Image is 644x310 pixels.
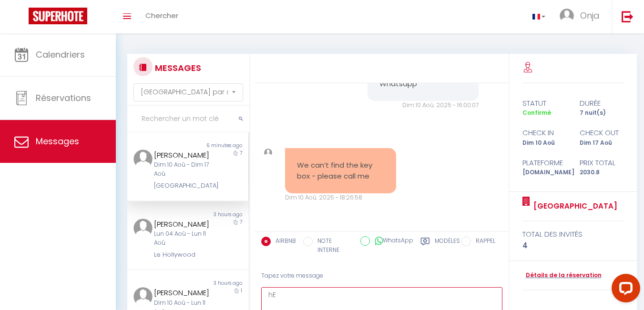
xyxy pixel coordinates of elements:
[36,135,79,147] span: Messages
[573,98,630,109] div: durée
[516,139,573,148] div: Dim 10 Aoû
[261,264,502,288] div: Tapez votre message
[522,229,624,240] div: total des invités
[154,181,212,190] div: [GEOGRAPHIC_DATA]
[271,237,296,247] label: AIRBNB
[573,168,630,177] div: 2030.8
[573,127,630,139] div: check out
[297,160,384,181] pre: We can’t find the key box - please call me
[241,287,242,294] span: 1
[154,219,212,230] div: [PERSON_NAME]
[264,149,272,157] img: ...
[313,237,353,255] label: NOTE INTERNE
[471,237,495,247] label: RAPPEL
[516,157,573,169] div: Plateforme
[368,101,479,110] div: Dim 10 Aoû. 2025 - 16:00:07
[154,150,212,161] div: [PERSON_NAME]
[36,49,85,60] span: Calendriers
[516,168,573,177] div: [DOMAIN_NAME]
[516,98,573,109] div: statut
[153,57,201,79] h3: MESSAGES
[522,240,624,251] div: 4
[29,8,87,24] img: Super Booking
[435,237,460,256] label: Modèles
[573,139,630,148] div: Dim 17 Aoû
[188,142,248,150] div: 6 minutes ago
[133,150,153,169] img: ...
[154,230,212,248] div: Lun 04 Aoû - Lun 11 Aoû
[580,10,600,21] span: Onja
[522,109,551,117] span: Confirmé
[573,157,630,169] div: Prix total
[154,250,212,260] div: Le Hollywood
[127,106,249,132] input: Rechercher un mot clé
[240,150,242,157] span: 7
[530,200,617,212] a: [GEOGRAPHIC_DATA]
[154,287,212,299] div: [PERSON_NAME]
[133,219,153,238] img: ...
[133,287,153,306] img: ...
[522,271,602,280] a: Détails de la réservation
[370,236,413,247] label: WhatsApp
[188,280,248,287] div: 3 hours ago
[240,219,242,226] span: 7
[188,211,248,219] div: 3 hours ago
[154,160,212,179] div: Dim 10 Aoû - Dim 17 Aoû
[604,270,644,310] iframe: LiveChat chat widget
[560,9,574,23] img: ...
[36,92,91,104] span: Réservations
[145,10,178,20] span: Chercher
[516,127,573,139] div: check in
[622,10,634,22] img: logout
[573,109,630,118] div: 7 nuit(s)
[285,193,396,202] div: Dim 10 Aoû. 2025 - 18:26:58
